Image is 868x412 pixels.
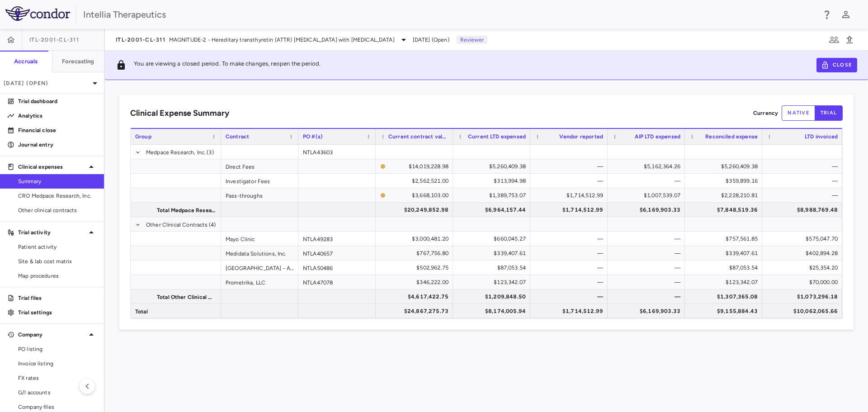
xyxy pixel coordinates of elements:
[18,228,86,237] p: Trial activity
[146,218,208,232] span: Other Clinical Contracts
[221,174,298,188] div: Investigator Fees
[4,79,90,87] p: [DATE] (Open)
[770,159,838,174] div: —
[461,304,526,318] div: $8,174,005.94
[157,290,216,304] span: Total Other Clinical Contracts
[18,112,97,120] p: Analytics
[538,260,603,275] div: —
[616,289,680,304] div: —
[693,203,758,217] div: $7,848,519.36
[461,246,526,260] div: $339,407.61
[559,133,603,140] span: Vendor reported
[635,133,680,140] span: AIP LTD expensed
[770,304,838,318] div: $10,062,065.66
[18,294,97,302] p: Trial files
[461,188,526,203] div: $1,389,753.07
[538,188,603,203] div: $1,714,512.99
[298,145,376,159] div: NTLA43603
[538,275,603,289] div: —
[693,188,758,203] div: $2,228,210.81
[380,189,448,202] span: The contract record and uploaded budget values do not match. Please review the contract record an...
[18,331,86,339] p: Company
[29,36,79,43] span: ITL-2001-CL-311
[18,388,97,397] span: G/l accounts
[18,141,97,149] p: Journal entry
[538,246,603,260] div: —
[616,304,680,318] div: $6,169,903.33
[18,177,97,185] span: Summary
[135,133,151,140] span: Group
[805,133,838,140] span: LTD invoiced
[770,174,838,188] div: —
[753,109,778,117] p: Currency
[157,203,216,218] span: Total Medpace Research, Inc.
[461,232,526,246] div: $660,045.27
[221,188,298,202] div: Pass-throughs
[221,275,298,289] div: Prometrika, LLC
[705,133,758,140] span: Reconciled expense
[62,57,94,66] h6: Forecasting
[782,105,815,121] button: native
[389,159,448,174] div: $14,019,228.98
[388,133,448,140] span: Current contract value
[693,159,758,174] div: $5,260,409.38
[770,275,838,289] div: $70,000.00
[770,289,838,304] div: $1,073,296.18
[146,145,206,160] span: Medpace Research, Inc.
[616,159,680,174] div: $5,162,364.26
[221,232,298,246] div: Mayo Clinic
[18,206,97,214] span: Other clinical contracts
[298,275,376,289] div: NTLA47078
[461,289,526,304] div: $1,209,848.50
[298,260,376,275] div: NTLA50486
[693,174,758,188] div: $359,899.16
[693,304,758,318] div: $9,155,884.43
[616,260,680,275] div: —
[538,174,603,188] div: —
[18,126,97,134] p: Financial close
[693,260,758,275] div: $87,053.54
[693,246,758,260] div: $339,407.61
[616,232,680,246] div: —
[169,36,395,44] span: MAGNITUDE-2 - Hereditary transthyretin (ATTR) [MEDICAL_DATA] with [MEDICAL_DATA]
[83,8,816,21] div: Intellia Therapeutics
[116,36,165,43] span: ITL-2001-CL-311
[815,105,843,121] button: trial
[207,145,213,160] span: (3)
[130,107,229,119] h6: Clinical Expense Summary
[18,403,97,411] span: Company files
[461,159,526,174] div: $5,260,409.38
[18,257,97,265] span: Site & lab cost matrix
[221,159,298,173] div: Direct Fees
[384,174,448,188] div: $2,562,521.00
[18,308,97,317] p: Trial settings
[135,304,148,319] span: Total
[693,275,758,289] div: $123,342.07
[538,159,603,174] div: —
[538,203,603,217] div: $1,714,512.99
[298,232,376,246] div: NTLA49283
[538,232,603,246] div: —
[384,289,448,304] div: $4,617,422.75
[14,57,38,66] h6: Accruals
[384,275,448,289] div: $346,222.00
[693,232,758,246] div: $757,561.85
[538,289,603,304] div: —
[18,272,97,280] span: Map procedures
[770,232,838,246] div: $575,047.70
[18,163,86,171] p: Clinical expenses
[389,188,448,203] div: $3,668,103.00
[616,246,680,260] div: —
[18,192,97,200] span: CRO Medpace Research, Inc.
[461,260,526,275] div: $87,053.54
[18,97,97,105] p: Trial dashboard
[770,260,838,275] div: $25,354.20
[18,345,97,353] span: PO listing
[221,260,298,275] div: [GEOGRAPHIC_DATA] - ASRSP
[384,260,448,275] div: $502,962.75
[384,232,448,246] div: $3,000,481.20
[816,58,857,72] button: Close
[303,133,323,140] span: PO #(s)
[380,160,448,173] span: The contract record and uploaded budget values do not match. Please review the contract record an...
[538,304,603,318] div: $1,714,512.99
